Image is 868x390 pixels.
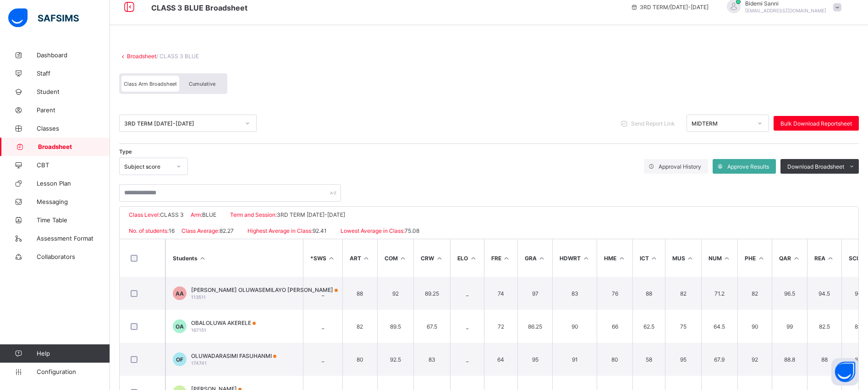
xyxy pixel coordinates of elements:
[37,88,110,95] span: Student
[701,239,738,277] th: NUM
[517,277,553,310] td: 97
[469,255,477,262] i: Sort in Ascending Order
[124,81,177,87] span: Class Arm Broadsheet
[37,253,110,260] span: Collaborators
[191,360,207,366] span: 174741
[202,211,216,218] span: BLUE
[757,255,765,262] i: Sort in Ascending Order
[189,81,215,87] span: Cumulative
[650,255,658,262] i: Sort in Ascending Order
[450,310,484,343] td: _
[807,343,841,376] td: 88
[176,290,184,297] span: AA
[413,239,450,277] th: CRW
[160,211,184,218] span: CLASS 3
[405,227,419,234] span: 75.08
[659,163,701,170] span: Approval History
[745,8,826,13] span: [EMAIL_ADDRESS][DOMAIN_NAME]
[37,216,110,224] span: Time Table
[342,277,377,310] td: 88
[37,51,110,59] span: Dashboard
[127,53,156,60] a: Broadsheet
[552,343,597,376] td: 91
[772,239,807,277] th: QAR
[303,343,342,376] td: _
[737,277,772,310] td: 82
[450,239,484,277] th: ELO
[538,255,546,262] i: Sort in Ascending Order
[772,277,807,310] td: 96.5
[377,310,414,343] td: 89.5
[151,3,247,12] span: Class Arm Broadsheet
[831,358,859,385] button: Open asap
[413,343,450,376] td: 83
[247,227,313,234] span: Highest Average in Class:
[723,255,731,262] i: Sort in Ascending Order
[230,211,277,218] span: Term and Session:
[597,239,632,277] th: HME
[220,227,234,234] span: 82.27
[413,310,450,343] td: 67.5
[124,120,240,127] div: 3RD TERM [DATE]-[DATE]
[552,239,597,277] th: HDWRT
[503,255,511,262] i: Sort in Ascending Order
[827,255,835,262] i: Sort in Ascending Order
[199,255,207,262] i: Sort Ascending
[517,343,553,376] td: 95
[632,310,665,343] td: 62.5
[37,70,110,77] span: Staff
[129,227,169,234] span: No. of students:
[632,239,665,277] th: ICT
[377,239,414,277] th: COM
[665,310,701,343] td: 75
[342,310,377,343] td: 82
[341,227,405,234] span: Lowest Average in Class:
[450,277,484,310] td: _
[665,277,701,310] td: 82
[303,310,342,343] td: _
[169,227,175,234] span: 16
[37,180,110,187] span: Lesson Plan
[737,310,772,343] td: 90
[772,343,807,376] td: 88.8
[37,161,110,169] span: CBT
[665,343,701,376] td: 95
[129,211,160,218] span: Class Level:
[597,277,632,310] td: 76
[124,163,171,170] div: Subject score
[37,235,110,242] span: Assessment Format
[737,343,772,376] td: 92
[632,277,665,310] td: 88
[807,310,841,343] td: 82.5
[597,343,632,376] td: 80
[450,343,484,376] td: _
[484,310,517,343] td: 72
[631,4,709,11] span: session/term information
[363,255,370,262] i: Sort in Ascending Order
[701,310,738,343] td: 64.5
[37,368,110,375] span: Configuration
[787,163,844,170] span: Download Broadsheet
[484,239,517,277] th: FRE
[191,211,202,218] span: Arm:
[191,327,206,333] span: 167151
[37,106,110,114] span: Parent
[37,125,110,132] span: Classes
[156,53,199,60] span: / CLASS 3 BLUE
[342,343,377,376] td: 80
[517,239,553,277] th: GRA
[176,323,184,330] span: OA
[342,239,377,277] th: ART
[631,120,675,127] span: Send Report Link
[8,8,79,27] img: safsims
[552,310,597,343] td: 90
[37,198,110,205] span: Messaging
[176,356,183,363] span: OF
[313,227,327,234] span: 92.41
[517,310,553,343] td: 86.25
[484,277,517,310] td: 74
[181,227,220,234] span: Class Average:
[618,255,626,262] i: Sort in Ascending Order
[807,277,841,310] td: 94.5
[191,286,338,293] span: [PERSON_NAME] OLUWASEMILAYO [PERSON_NAME]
